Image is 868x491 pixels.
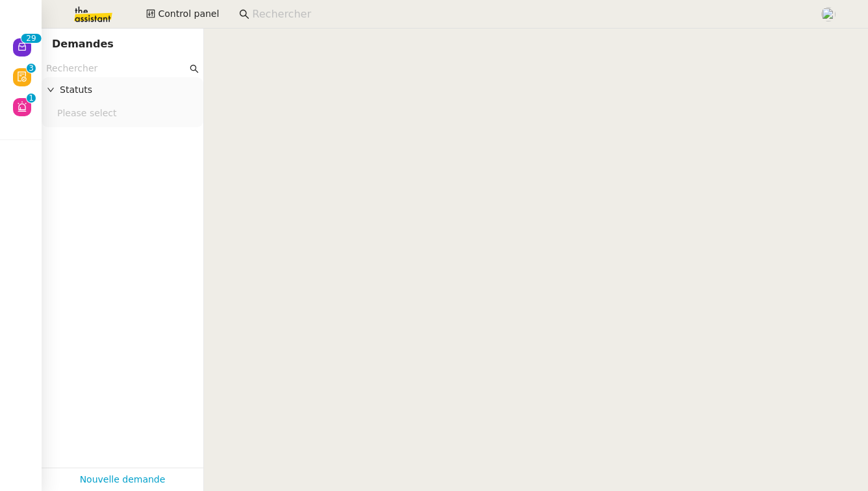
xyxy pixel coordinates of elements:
div: Statuts [42,77,203,103]
input: Rechercher [252,6,806,23]
p: 9 [31,34,36,45]
img: users%2FPPrFYTsEAUgQy5cK5MCpqKbOX8K2%2Favatar%2FCapture%20d%E2%80%99e%CC%81cran%202023-06-05%20a%... [821,7,836,21]
nz-page-header-title: Demandes [52,35,114,53]
button: Control panel [138,5,227,23]
p: 3 [29,64,34,75]
input: Rechercher [46,61,187,76]
span: Control panel [158,6,219,21]
nz-badge-sup: 1 [27,94,36,103]
nz-badge-sup: 29 [21,34,41,43]
span: Statuts [60,82,198,97]
p: 1 [29,94,34,105]
a: Nouvelle demande [80,472,166,487]
nz-badge-sup: 3 [27,64,36,73]
p: 2 [26,34,31,45]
